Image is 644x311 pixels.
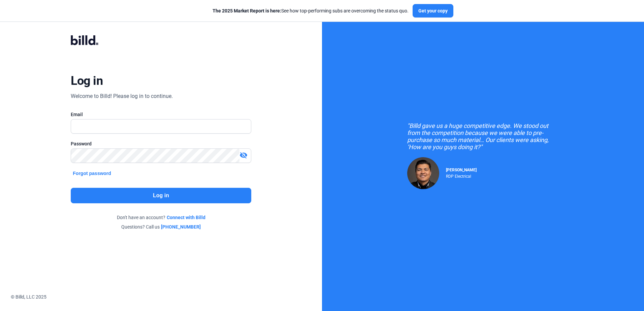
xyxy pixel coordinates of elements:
button: Forgot password [71,170,113,177]
div: Don't have an account? [71,214,251,221]
a: Connect with Billd [167,214,205,221]
a: [PHONE_NUMBER] [161,223,201,230]
div: "Billd gave us a huge competitive edge. We stood out from the competition because we were able to... [407,122,559,150]
div: Password [71,140,251,147]
div: Log in [71,73,103,88]
span: The 2025 Market Report is here: [213,8,281,13]
div: Email [71,111,251,118]
div: Questions? Call us [71,223,251,230]
mat-icon: visibility_off [239,151,248,159]
button: Log in [71,188,251,203]
div: See how top-performing subs are overcoming the status quo. [213,7,409,14]
span: [PERSON_NAME] [446,168,477,172]
button: Get your copy [413,4,453,18]
img: Raul Pacheco [407,157,439,189]
div: RDP Electrical [446,172,477,179]
div: Welcome to Billd! Please log in to continue. [71,92,173,100]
